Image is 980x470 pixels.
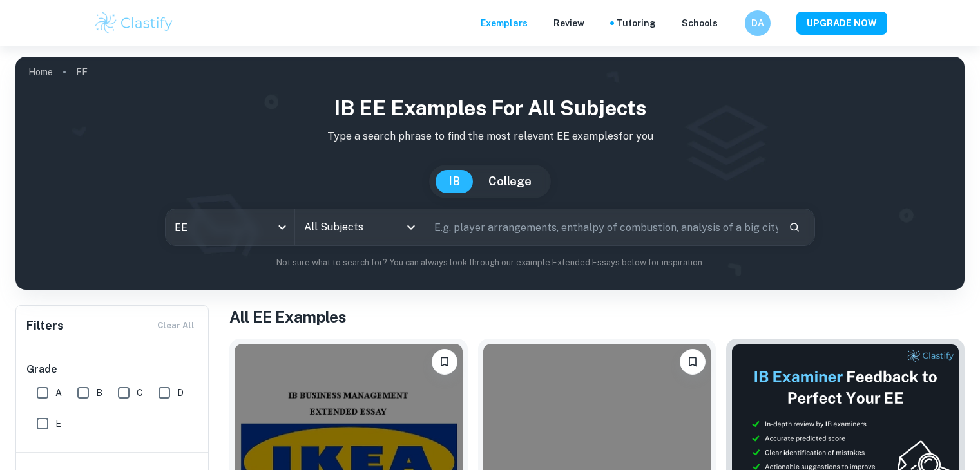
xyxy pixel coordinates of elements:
span: C [137,386,143,400]
h6: Grade [26,362,199,377]
img: profile cover [15,57,965,290]
input: E.g. player arrangements, enthalpy of combustion, analysis of a big city... [425,209,778,245]
span: A [55,386,62,400]
p: Not sure what to search for? You can always look through our example Extended Essays below for in... [26,256,954,269]
div: EE [166,209,294,245]
h1: IB EE examples for all subjects [26,93,954,124]
h1: All EE Examples [229,305,965,328]
p: Review [553,16,584,30]
p: Type a search phrase to find the most relevant EE examples for you [26,129,954,144]
h6: DA [750,16,765,30]
a: Tutoring [617,16,656,30]
button: UPGRADE NOW [796,12,887,35]
button: College [476,170,544,193]
h6: Filters [26,317,64,335]
button: Bookmark [432,349,457,375]
p: EE [76,65,88,79]
img: Clastify logo [93,10,175,36]
a: Schools [682,16,718,30]
button: IB [436,170,473,193]
span: E [55,417,61,431]
button: Open [402,218,420,236]
button: Help and Feedback [728,20,735,26]
button: DA [745,10,771,36]
button: Search [783,216,805,238]
p: Exemplars [481,16,528,30]
span: B [96,386,102,400]
a: Home [28,63,53,81]
span: D [177,386,184,400]
button: Bookmark [680,349,706,375]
